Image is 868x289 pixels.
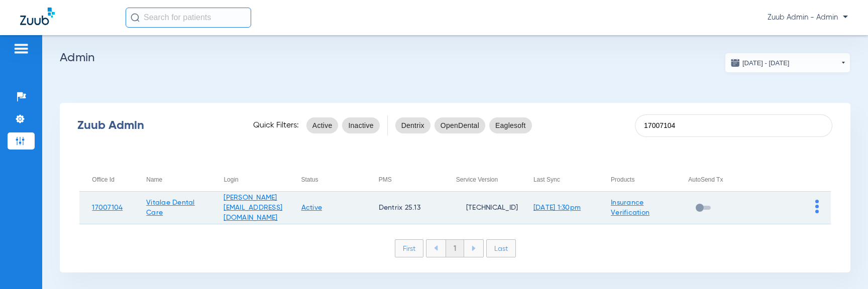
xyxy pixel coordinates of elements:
[366,192,444,224] td: Dentrix 25.13
[533,174,598,185] div: Last Sync
[611,199,649,216] a: Insurance Verification
[92,174,134,185] div: Office Id
[495,120,526,130] span: Eaglesoft
[146,174,162,185] div: Name
[818,241,868,289] div: Widget de chat
[533,204,581,211] a: [DATE] 1:30pm
[146,199,195,216] a: Vitalae Dental Care
[456,174,521,185] div: Service Version
[818,241,868,289] iframe: Chat Widget
[688,174,723,185] div: AutoSend Tx
[533,174,560,185] div: Last Sync
[301,174,318,185] div: Status
[379,174,444,185] div: PMS
[131,13,140,22] img: Search Icon
[379,174,392,185] div: PMS
[224,174,238,185] div: Login
[456,174,498,185] div: Service Version
[725,53,850,73] button: [DATE] - [DATE]
[146,174,211,185] div: Name
[444,192,521,224] td: [TECHNICAL_ID]
[224,174,288,185] div: Login
[301,204,322,211] a: Active
[611,174,634,185] div: Products
[635,114,833,137] input: SEARCH office ID, email, name
[77,120,236,130] div: Zuub Admin
[224,194,282,221] a: [PERSON_NAME][EMAIL_ADDRESS][DOMAIN_NAME]
[395,239,423,257] li: First
[611,174,676,185] div: Products
[472,246,476,251] img: arrow-right-blue.svg
[401,120,424,130] span: Dentrix
[126,8,251,28] input: Search for patients
[312,120,333,130] span: Active
[13,43,29,55] img: hamburger-icon
[730,58,740,68] img: date.svg
[815,200,819,213] img: group-dot-blue.svg
[253,120,299,130] span: Quick Filters:
[446,240,464,257] li: 1
[395,115,532,135] mat-chip-listbox: pms-filters
[688,174,753,185] div: AutoSend Tx
[92,204,123,211] a: 17007104
[92,174,114,185] div: Office Id
[306,115,380,135] mat-chip-listbox: status-filters
[20,8,55,25] img: Zuub Logo
[768,13,848,23] span: Zuub Admin - Admin
[301,174,366,185] div: Status
[486,239,516,257] li: Last
[434,245,438,251] img: arrow-left-blue.svg
[348,120,373,130] span: Inactive
[60,53,850,63] h2: Admin
[441,120,479,130] span: OpenDental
